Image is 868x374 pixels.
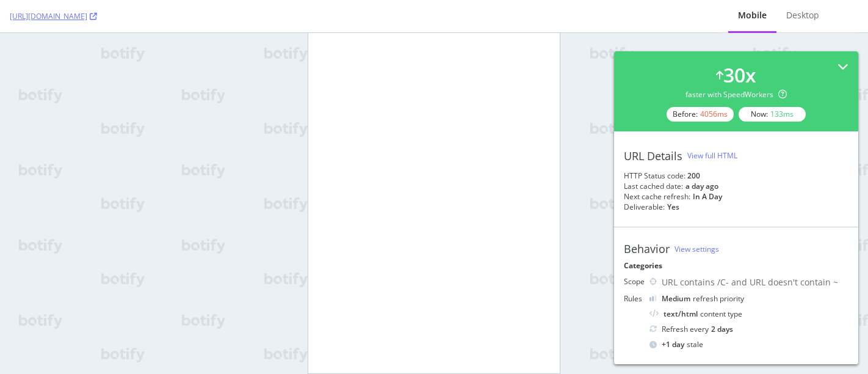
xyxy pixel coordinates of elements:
[770,109,794,119] div: 133 ms
[711,324,733,334] div: 2 days
[687,170,700,181] strong: 200
[624,260,848,271] div: Categories
[662,276,848,288] div: URL contains /C- and URL doesn't contain ~
[738,9,767,21] div: Mobile
[662,339,684,350] div: + 1 day
[624,202,665,212] div: Deliverable:
[723,61,756,89] div: 30 x
[675,244,719,254] a: View settings
[649,309,848,319] div: content type
[739,107,806,122] div: Now:
[667,202,679,212] div: Yes
[624,276,645,287] div: Scope
[662,293,690,304] div: Medium
[693,191,722,202] div: in a day
[624,293,645,304] div: Rules
[667,107,734,122] div: Before:
[786,9,819,21] div: Desktop
[624,181,683,191] div: Last cached date:
[624,170,848,181] div: HTTP Status code:
[649,295,657,301] img: j32suk7ufU7viAAAAAElFTkSuQmCC
[687,150,737,161] div: View full HTML
[685,181,718,191] div: a day ago
[664,309,698,319] div: text/html
[624,242,670,255] div: Behavior
[624,149,682,163] div: URL Details
[10,11,97,21] a: [URL][DOMAIN_NAME]
[685,89,787,100] div: faster with SpeedWorkers
[687,146,737,166] button: View full HTML
[649,324,848,334] div: Refresh every
[700,109,728,119] div: 4056 ms
[649,339,848,350] div: stale
[624,191,690,202] div: Next cache refresh:
[662,293,744,304] div: refresh priority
